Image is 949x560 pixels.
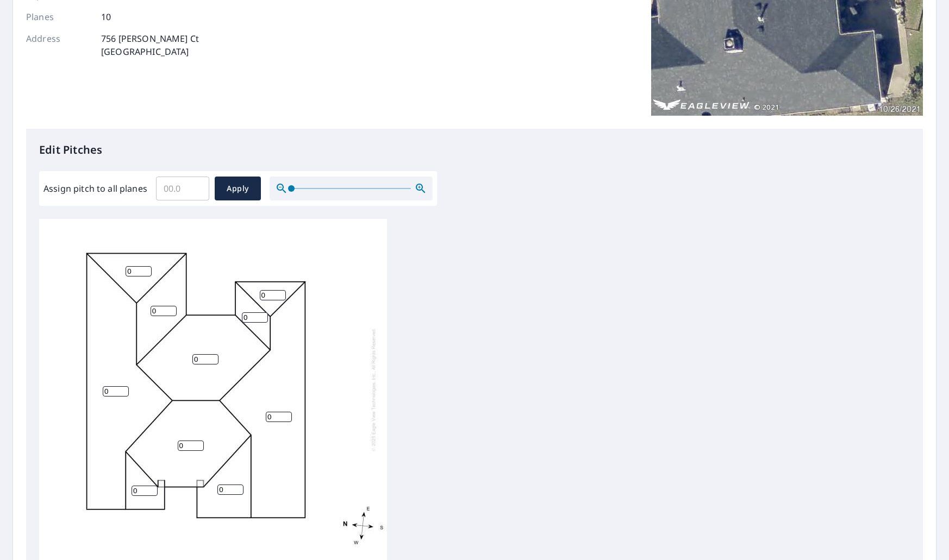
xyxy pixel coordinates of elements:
label: Assign pitch to all planes [43,182,147,195]
span: Apply [223,182,252,196]
input: 00.0 [156,173,209,204]
p: 10 [101,10,111,23]
p: Planes [26,10,91,23]
button: Apply [215,177,261,200]
p: 756 [PERSON_NAME] Ct [GEOGRAPHIC_DATA] [101,32,199,58]
p: Edit Pitches [39,142,910,158]
p: Address [26,32,91,58]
